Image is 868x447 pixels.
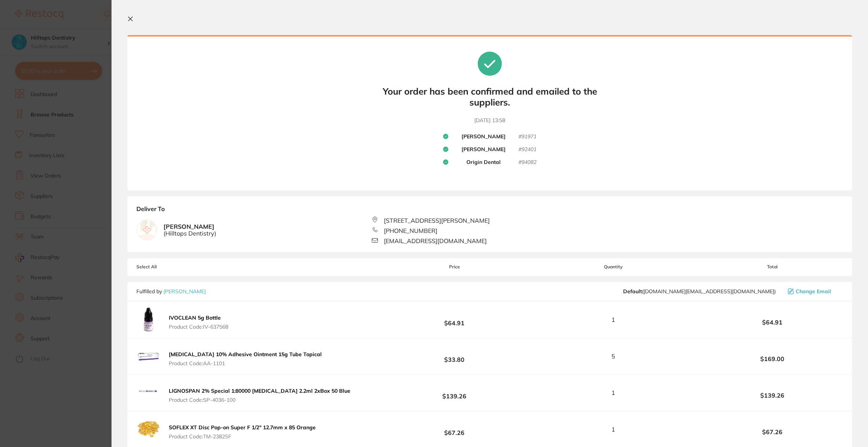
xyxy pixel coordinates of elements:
[167,351,324,367] button: [MEDICAL_DATA] 10% Adhesive Ointment 15g Tube Topical Product Code:AA-1101
[164,288,206,295] a: [PERSON_NAME]
[611,389,615,396] span: 1
[169,360,322,366] span: Product Code: AA-1101
[796,288,831,294] span: Change Email
[702,429,843,435] b: $67.26
[136,417,160,441] img: czZ6dDU4Mw
[169,424,316,431] b: SOFLEX XT Disc Pop-on Super F 1/2" 12.7mm x 85 Orange
[518,146,536,153] small: # 92401
[384,313,525,327] b: $64.91
[136,308,160,332] img: eDFwaWw4ag
[702,392,843,399] b: $139.26
[384,386,525,400] b: $139.26
[623,288,776,294] span: customer.care@henryschein.com.au
[169,387,350,394] b: LIGNOSPAN 2% Special 1:80000 [MEDICAL_DATA] 2.2ml 2xBox 50 Blue
[474,117,505,124] time: [DATE] 13:58
[525,264,702,269] span: Quantity
[466,159,501,166] b: Origin Dental
[384,423,525,436] b: $67.26
[702,264,843,269] span: Total
[169,433,316,439] span: Product Code: TM-2382SF
[384,227,437,234] span: [PHONE_NUMBER]
[384,264,525,269] span: Price
[136,381,160,405] img: YXFobGc1ag
[384,237,487,244] span: [EMAIL_ADDRESS][DOMAIN_NAME]
[167,314,231,330] button: IVOCLEAN 5g Bottle Product Code:IV-637568
[169,397,350,403] span: Product Code: SP-4036-100
[611,353,615,360] span: 5
[136,205,843,217] b: Deliver To
[462,133,506,140] b: [PERSON_NAME]
[623,288,642,295] b: Default
[169,324,228,330] span: Product Code: IV-637568
[462,146,506,153] b: [PERSON_NAME]
[169,314,221,321] b: IVOCLEAN 5g Bottle
[137,220,157,240] img: empty.jpg
[702,355,843,362] b: $169.00
[702,319,843,326] b: $64.91
[136,288,206,294] p: Fulfilled by
[611,316,615,323] span: 1
[518,159,536,166] small: # 94082
[136,264,212,269] span: Select All
[518,133,536,140] small: # 91971
[377,86,603,108] b: Your order has been confirmed and emailed to the suppliers.
[164,230,216,237] span: ( Hilltops Dentistry )
[136,344,160,368] img: Mmtrdm1qcg
[164,223,216,237] b: [PERSON_NAME]
[167,424,318,440] button: SOFLEX XT Disc Pop-on Super F 1/2" 12.7mm x 85 Orange Product Code:TM-2382SF
[611,426,615,433] span: 1
[384,217,490,224] span: [STREET_ADDRESS][PERSON_NAME]
[169,351,322,358] b: [MEDICAL_DATA] 10% Adhesive Ointment 15g Tube Topical
[167,387,353,403] button: LIGNOSPAN 2% Special 1:80000 [MEDICAL_DATA] 2.2ml 2xBox 50 Blue Product Code:SP-4036-100
[785,288,843,295] button: Change Email
[384,349,525,363] b: $33.80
